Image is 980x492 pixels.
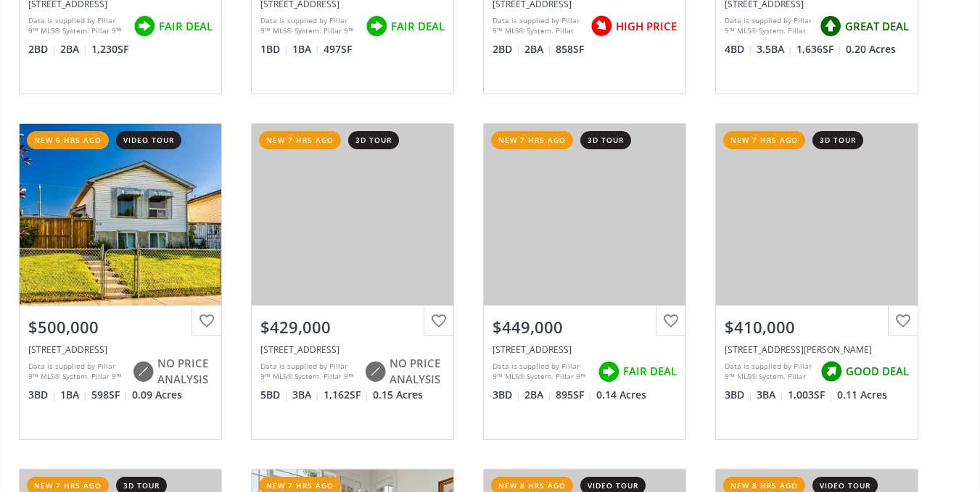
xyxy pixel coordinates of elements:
span: 3 BA [757,388,784,402]
div: 526 27 Street South, Lethbridge, AB T1J3S3 [493,343,677,356]
div: $449,000 [493,316,677,338]
div: $410,000 [725,316,909,338]
div: Data is supplied by Pillar 9™ MLS® System. Pillar 9™ is the owner of the copyright in its MLS® Sy... [28,361,125,383]
span: 2 BD [28,42,57,57]
div: 4108 Marlborough Drive NE, Calgary, AB T2A 2Z5 [28,343,213,356]
span: 2 BD [493,42,521,57]
span: FAIR DEAL [391,19,445,34]
div: Data is supplied by Pillar 9™ MLS® System. Pillar 9™ is the owner of the copyright in its MLS® Sy... [493,361,590,383]
span: 3 BA [292,388,320,402]
span: NO PRICE ANALYSIS [157,356,213,387]
span: 2 BA [524,42,552,57]
div: 30 Bowman Circle, Sylvan Lake, AB T4S 0H9 [725,343,909,356]
div: $500,000 [28,316,213,338]
span: 497 SF [324,42,352,57]
a: new 7 hrs ago3d tour$410,000[STREET_ADDRESS][PERSON_NAME]Data is supplied by Pillar 9™ MLS® Syste... [701,109,933,454]
img: rating icon [817,357,846,386]
div: 214 Bradford Crescent SE, Three Hills, AB T0M 2A0 [260,343,445,356]
span: 3.5 BA [757,42,793,57]
img: rating icon [361,357,390,386]
img: rating icon [587,12,616,41]
div: Data is supplied by Pillar 9™ MLS® System. Pillar 9™ is the owner of the copyright in its MLS® Sy... [260,361,357,383]
img: rating icon [816,12,845,41]
div: Data is supplied by Pillar 9™ MLS® System. Pillar 9™ is the owner of the copyright in its MLS® Sy... [725,361,813,383]
span: 3 BD [725,388,753,402]
a: new 6 hrs agovideo tour$500,000[STREET_ADDRESS]Data is supplied by Pillar 9™ MLS® System. Pillar ... [4,109,236,454]
span: 1,230 SF [91,42,128,57]
span: 3 BD [493,388,521,402]
span: 1 BD [260,42,289,57]
span: 1,162 SF [324,388,369,402]
span: 0.15 Acres [373,388,423,402]
img: rating icon [128,357,157,386]
span: 3 BD [28,388,57,402]
span: 2 BA [524,388,552,402]
span: 5 BD [260,388,289,402]
span: 895 SF [556,388,593,402]
span: 0.11 Acres [837,388,887,402]
div: $429,000 [260,316,445,338]
span: 0.09 Acres [132,388,182,402]
div: Data is supplied by Pillar 9™ MLS® System. Pillar 9™ is the owner of the copyright in its MLS® Sy... [28,15,126,37]
span: HIGH PRICE [616,19,677,34]
span: FAIR DEAL [623,364,677,379]
span: 1 BA [60,388,88,402]
span: 858 SF [556,42,584,57]
div: Data is supplied by Pillar 9™ MLS® System. Pillar 9™ is the owner of the copyright in its MLS® Sy... [725,15,812,37]
span: 1,636 SF [796,42,842,57]
img: rating icon [130,12,159,41]
span: GOOD DEAL [846,364,909,379]
span: 1 BA [292,42,320,57]
a: new 7 hrs ago3d tour$449,000[STREET_ADDRESS]Data is supplied by Pillar 9™ MLS® System. Pillar 9™ ... [469,109,701,454]
img: rating icon [594,357,623,386]
span: FAIR DEAL [159,19,213,34]
span: GREAT DEAL [845,19,909,34]
div: Data is supplied by Pillar 9™ MLS® System. Pillar 9™ is the owner of the copyright in its MLS® Sy... [493,15,583,37]
a: new 7 hrs ago3d tour$429,000[STREET_ADDRESS]Data is supplied by Pillar 9™ MLS® System. Pillar 9™ ... [236,109,469,454]
span: 1,003 SF [788,388,833,402]
span: 0.14 Acres [596,388,646,402]
span: 0.20 Acres [846,42,896,57]
span: 4 BD [725,42,753,57]
span: 2 BA [60,42,88,57]
span: 598 SF [91,388,128,402]
span: NO PRICE ANALYSIS [390,356,445,387]
div: Data is supplied by Pillar 9™ MLS® System. Pillar 9™ is the owner of the copyright in its MLS® Sy... [260,15,358,37]
img: rating icon [362,12,391,41]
